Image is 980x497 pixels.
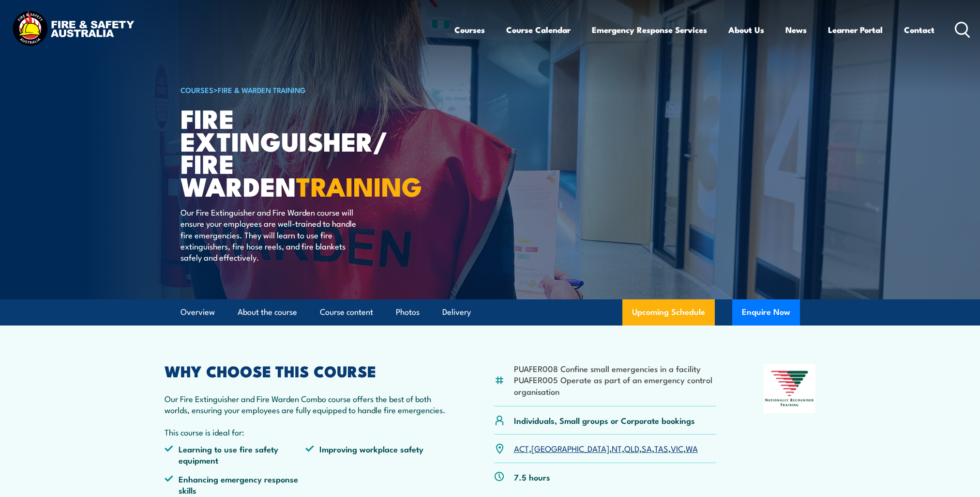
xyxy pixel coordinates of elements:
[514,471,550,482] p: 7.5 hours
[514,415,695,426] p: Individuals, Small groups or Corporate bookings
[785,17,807,43] a: News
[218,84,306,95] a: Fire & Warden Training
[686,442,698,454] a: WA
[320,299,373,325] a: Course content
[728,17,764,43] a: About Us
[514,374,717,397] li: PUAFER005 Operate as part of an emergency control organisation
[506,17,571,43] a: Course Calendar
[828,17,883,43] a: Learner Portal
[764,364,816,413] img: Nationally Recognised Training logo.
[592,17,707,43] a: Emergency Response Services
[454,17,485,43] a: Courses
[732,299,800,326] button: Enquire Now
[514,442,529,454] a: ACT
[305,443,447,466] li: Improving workplace safety
[442,299,471,325] a: Delivery
[531,442,609,454] a: [GEOGRAPHIC_DATA]
[514,443,698,454] p: , , , , , , ,
[624,442,639,454] a: QLD
[181,299,215,325] a: Overview
[181,206,357,263] p: Our Fire Extinguisher and Fire Warden course will ensure your employees are well-trained to handl...
[514,363,717,374] li: PUAFER008 Confine small emergencies in a facility
[642,442,652,454] a: SA
[181,84,213,95] a: COURSES
[904,17,935,43] a: Contact
[165,393,447,416] p: Our Fire Extinguisher and Fire Warden Combo course offers the best of both worlds, ensuring your ...
[181,107,420,197] h1: Fire Extinguisher/ Fire Warden
[181,84,420,95] h6: >
[654,442,668,454] a: TAS
[165,473,306,496] li: Enhancing emergency response skills
[165,426,447,437] p: This course is ideal for:
[165,443,306,466] li: Learning to use fire safety equipment
[296,165,422,205] strong: TRAINING
[612,442,622,454] a: NT
[238,299,297,325] a: About the course
[671,442,683,454] a: VIC
[165,364,447,377] h2: WHY CHOOSE THIS COURSE
[622,299,715,326] a: Upcoming Schedule
[396,299,420,325] a: Photos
